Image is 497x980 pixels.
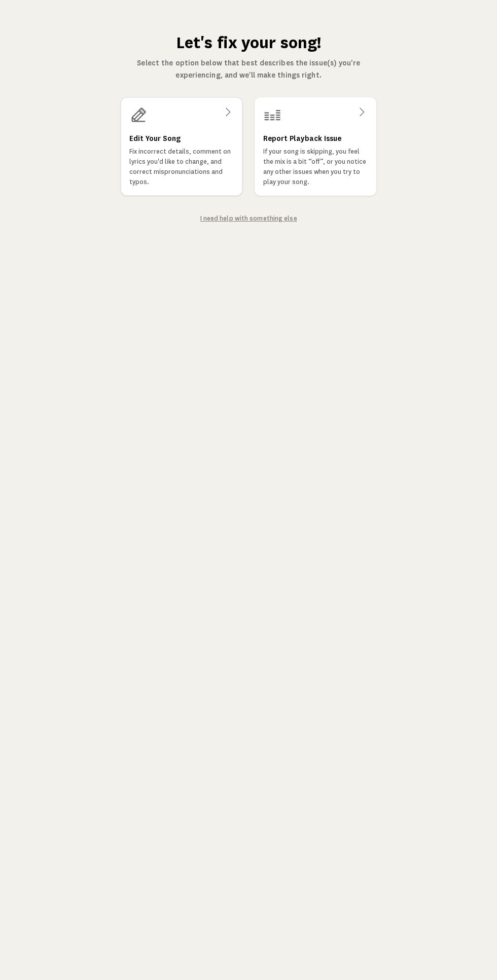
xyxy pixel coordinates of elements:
a: Edit Your SongFix incorrect details, comment on lyrics you'd like to change, and correct mispronu... [121,97,242,196]
p: Fix incorrect details, comment on lyrics you'd like to change, and correct mispronunciations and ... [129,147,234,187]
a: Report Playback IssueIf your song is skipping, you feel the mix is a bit “off”, or you notice any... [255,97,376,196]
p: If your song is skipping, you feel the mix is a bit “off”, or you notice any other issues when yo... [263,147,368,187]
h1: Let's fix your song! [120,32,377,53]
a: I need help with something else [200,215,297,222]
h3: Report Playback Issue [263,132,341,144]
p: Select the option below that best describes the issue(s) you're experiencing, and we'll make thin... [120,57,377,81]
h3: Edit Your Song [129,132,181,144]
